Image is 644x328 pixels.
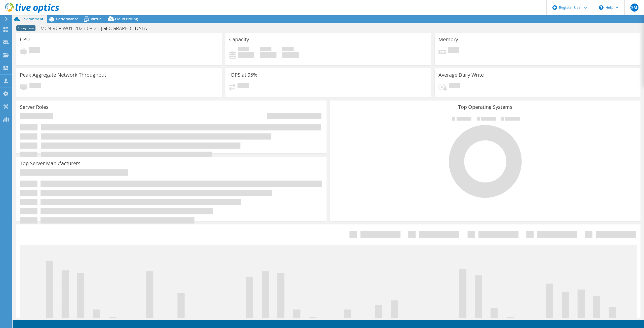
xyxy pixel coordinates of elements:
[260,52,276,58] h4: 0 GiB
[282,52,299,58] h4: 0 GiB
[20,37,30,42] h3: CPU
[20,104,49,110] h3: Server Roles
[229,72,257,78] h3: IOPS at 95%
[115,17,138,21] span: Cloud Pricing
[438,37,458,42] h3: Memory
[21,17,44,21] span: Environment
[238,47,249,52] span: Used
[56,17,78,21] span: Performance
[438,72,484,78] h3: Average Daily Write
[237,83,249,89] span: Pending
[20,161,80,166] h3: Top Server Manufacturers
[599,5,603,10] svg: \n
[29,83,41,89] span: Pending
[449,83,460,89] span: Pending
[448,47,459,54] span: Pending
[16,25,35,31] span: Anonymous
[282,47,294,52] span: Total
[260,47,271,52] span: Free
[91,17,102,21] span: Virtual
[238,52,254,58] h4: 0 GiB
[229,37,249,42] h3: Capacity
[630,4,638,12] span: SM
[29,47,40,54] span: Pending
[38,26,156,31] h1: MCN-VCF-W01-2025-08-25-[GEOGRAPHIC_DATA]
[334,104,637,110] h3: Top Operating Systems
[20,72,106,78] h3: Peak Aggregate Network Throughput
